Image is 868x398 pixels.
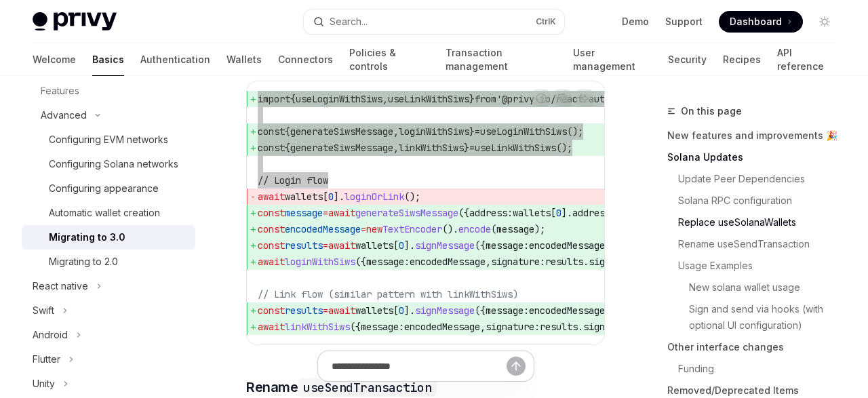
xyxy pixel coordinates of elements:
[556,207,561,219] span: 0
[22,347,195,372] button: Toggle Flutter section
[491,223,496,235] span: (
[332,351,507,381] input: Ask a question...
[344,191,404,203] span: loginOrLink
[382,223,442,235] span: TextEncoder
[681,103,742,119] span: On this page
[22,372,195,396] button: Toggle Unity section
[258,191,285,203] span: await
[258,142,285,154] span: const
[349,43,429,76] a: Policies & controls
[22,176,195,201] a: Configuring appearance
[491,256,545,268] span: signature:
[33,302,54,319] div: Swift
[49,180,159,197] div: Configuring appearance
[393,239,399,252] span: [
[486,256,491,268] span: ,
[667,277,846,298] a: New solana wallet usage
[540,321,578,333] span: results
[285,239,323,252] span: results
[290,93,296,105] span: {
[667,212,846,233] a: Replace useSolanaWallets
[382,93,388,105] span: ,
[22,103,195,127] button: Toggle Advanced section
[667,298,846,336] a: Sign and send via hooks (with optional UI configuration)
[258,125,285,138] span: const
[304,9,564,34] button: Open search
[667,168,846,190] a: Update Peer Dependencies
[464,142,469,154] span: }
[33,376,55,392] div: Unity
[328,191,334,203] span: 0
[22,274,195,298] button: Toggle React native section
[719,11,803,33] a: Dashboard
[480,125,567,138] span: useLoginWithSiws
[486,304,529,317] span: message:
[446,43,556,76] a: Transaction management
[49,205,160,221] div: Automatic wallet creation
[529,239,605,252] span: encodedMessage
[567,125,583,138] span: ();
[458,223,491,235] span: encode
[49,156,178,172] div: Configuring Solana networks
[578,321,583,333] span: .
[475,304,486,317] span: ({
[583,321,632,333] span: signature
[285,223,361,235] span: encodedMessage
[258,93,290,105] span: import
[323,207,328,219] span: =
[278,43,333,76] a: Connectors
[49,229,125,245] div: Migrating to 3.0
[469,125,475,138] span: }
[285,142,290,154] span: {
[551,207,556,219] span: [
[361,321,404,333] span: message:
[442,223,458,235] span: ().
[667,146,846,168] a: Solana Updates
[388,93,469,105] span: useLinkWithSiws
[328,239,355,252] span: await
[323,304,328,317] span: =
[366,256,410,268] span: message:
[667,125,846,146] a: New features and improvements 🎉
[393,304,399,317] span: [
[350,321,361,333] span: ({
[475,125,480,138] span: =
[399,239,404,252] span: 0
[399,304,404,317] span: 0
[589,256,637,268] span: signature
[355,207,458,219] span: generateSiwsMessage
[534,223,545,235] span: );
[226,43,262,76] a: Wallets
[258,321,285,333] span: await
[285,191,323,203] span: wallets
[355,239,393,252] span: wallets
[290,125,393,138] span: generateSiwsMessage
[285,256,355,268] span: loginWithSiws
[258,256,285,268] span: await
[561,207,572,219] span: ].
[730,15,782,28] span: Dashboard
[92,43,124,76] a: Basics
[404,321,480,333] span: encodedMessage
[583,256,589,268] span: .
[22,127,195,152] a: Configuring EVM networks
[496,223,534,235] span: message
[572,207,610,219] span: address
[258,304,285,317] span: const
[328,304,355,317] span: await
[323,191,328,203] span: [
[49,132,168,148] div: Configuring EVM networks
[361,223,366,235] span: =
[556,142,572,154] span: ();
[334,191,344,203] span: ].
[285,207,323,219] span: message
[22,225,195,250] a: Migrating to 3.0
[330,14,368,30] div: Search...
[22,250,195,274] a: Migrating to 2.0
[296,93,382,105] span: useLoginWithSiws
[399,142,464,154] span: linkWithSiws
[814,11,835,33] button: Toggle dark mode
[469,93,475,105] span: }
[576,89,593,107] button: Ask AI
[393,125,399,138] span: ,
